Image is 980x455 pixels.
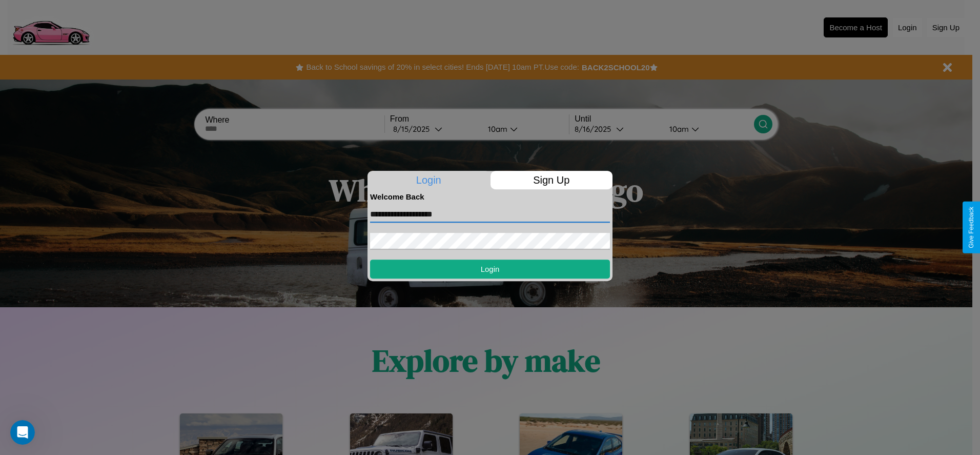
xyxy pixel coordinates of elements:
[968,207,975,248] div: Give Feedback
[370,260,610,279] button: Login
[10,420,35,445] iframe: Intercom live chat
[367,171,490,189] p: Login
[370,192,610,201] h4: Welcome Back
[491,171,613,189] p: Sign Up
